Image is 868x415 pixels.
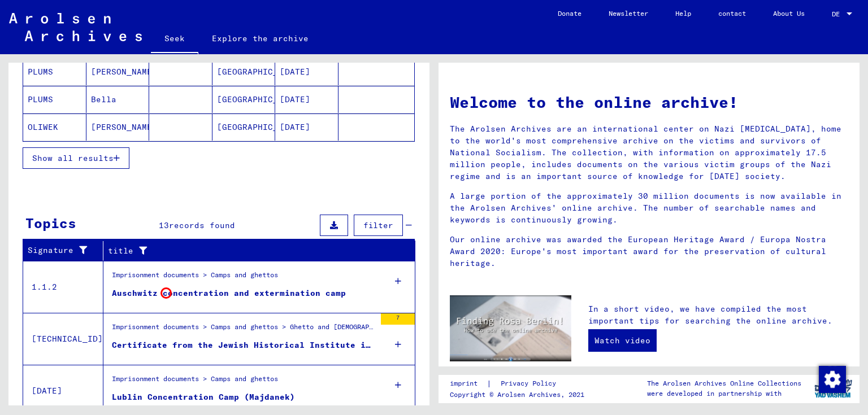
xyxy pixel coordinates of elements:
a: Seek [151,25,198,54]
font: [DATE] [280,122,310,132]
font: OLIWEK [28,122,58,132]
font: [TECHNICAL_ID] [32,334,103,344]
font: Our online archive was awarded the European Heritage Award / Europa Nostra Award 2020: Europe's m... [450,234,826,268]
font: PLUMS [28,67,53,77]
font: filter [363,220,393,230]
font: Show all results [32,153,114,163]
a: Privacy Policy [492,378,570,390]
font: contact [718,9,746,18]
font: The Arolsen Archives Online Collections [647,379,801,387]
img: Arolsen_neg.svg [9,13,142,41]
font: DE [832,10,840,18]
a: Explore the archive [198,25,322,52]
font: Donate [558,9,581,18]
font: Watch video [594,335,650,346]
a: Watch video [588,329,657,352]
img: yv_logo.png [812,374,854,403]
font: [PERSON_NAME] [91,67,157,77]
a: imprint [450,378,487,390]
font: [DATE] [32,386,62,396]
font: In a short video, we have compiled the most important tips for searching the online archive. [588,304,832,326]
img: video.jpg [450,295,571,361]
font: title [108,246,133,256]
font: Topics [25,215,76,231]
font: Bella [91,94,116,104]
font: Lublin Concentration Camp (Majdanek) [112,392,295,402]
font: 1.1.2 [32,282,57,292]
font: were developed in partnership with [647,389,782,397]
font: 7 [396,314,400,321]
font: [PERSON_NAME] [91,122,157,132]
font: Explore the archive [212,33,309,43]
font: Seek [164,33,185,43]
font: Imprisonment documents > Camps and ghettos [112,374,278,383]
font: Imprisonment documents > Camps and ghettos [112,270,278,279]
font: imprint [450,379,478,387]
font: [GEOGRAPHIC_DATA] [217,67,303,77]
font: records found [169,220,235,230]
font: PLUMS [28,94,53,104]
font: A large portion of the approximately 30 million documents is now available in the Arolsen Archive... [450,191,841,225]
font: Copyright © Arolsen Archives, 2021 [450,390,584,399]
img: Change consent [819,366,846,393]
button: Show all results [23,147,129,169]
font: Signature [28,245,73,255]
font: Imprisonment documents > Camps and ghettos > Ghetto and [DEMOGRAPHIC_DATA]/youth detention camp [... [112,322,772,331]
font: [GEOGRAPHIC_DATA] [217,122,303,132]
font: About Us [773,9,805,18]
font: Welcome to the online archive! [450,92,738,112]
font: Help [675,9,691,18]
div: Signature [28,242,103,260]
font: Auschwitz concentration and extermination camp [112,288,346,298]
div: title [108,242,401,260]
font: | [487,378,492,388]
font: The Arolsen Archives are an international center on Nazi [MEDICAL_DATA], home to the world's most... [450,124,841,181]
font: [DATE] [280,67,310,77]
font: [DATE] [280,94,310,104]
font: Newsletter [609,9,648,18]
font: Privacy Policy [501,379,556,387]
font: [GEOGRAPHIC_DATA] [217,94,303,104]
font: 13 [159,220,169,230]
button: filter [354,215,403,236]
